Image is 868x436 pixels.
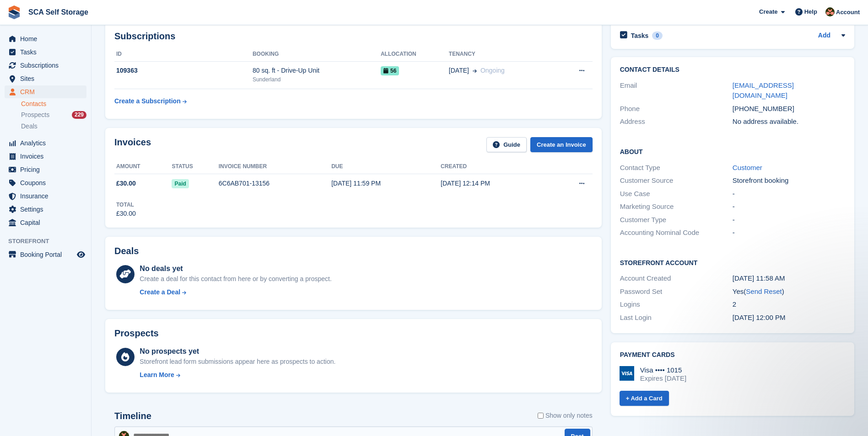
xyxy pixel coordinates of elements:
a: Preview store [75,249,86,260]
div: 109363 [114,66,253,75]
span: Analytics [20,137,75,149]
div: Learn More [140,370,174,380]
div: 2 [733,299,845,310]
div: 80 sq. ft - Drive-Up Unit [253,66,381,75]
a: menu [5,59,86,72]
span: Tasks [20,46,75,58]
a: menu [5,85,86,98]
a: menu [5,216,86,229]
a: menu [5,46,86,58]
div: No deals yet [140,263,331,274]
div: [DATE] 12:14 PM [441,179,550,188]
th: Booking [253,47,381,62]
input: Show only notes [538,411,544,420]
div: Use Case [620,189,733,199]
a: menu [5,72,86,85]
a: Guide [486,137,527,152]
div: Address [620,117,733,127]
div: 229 [72,111,86,119]
span: Capital [20,216,75,229]
h2: Prospects [114,328,159,339]
span: 56 [381,66,399,75]
a: Customer [733,164,762,171]
div: Storefront booking [733,175,845,186]
div: Accounting Nominal Code [620,228,733,238]
span: Invoices [20,150,75,163]
th: Tenancy [449,47,556,62]
div: Customer Type [620,215,733,225]
img: Visa Logo [620,366,634,381]
h2: Subscriptions [114,31,593,42]
a: Contacts [21,100,86,108]
label: Show only notes [538,411,593,420]
div: Storefront lead form submissions appear here as prospects to action. [140,357,335,367]
a: SCA Self Storage [25,5,92,20]
h2: Invoices [114,137,151,152]
a: Prospects 229 [21,110,86,120]
span: Settings [20,203,75,216]
span: Home [20,32,75,45]
div: Password Set [620,287,733,297]
span: Storefront [8,237,91,246]
h2: Deals [114,246,139,256]
span: Account [836,8,860,17]
a: Deals [21,122,86,131]
span: Subscriptions [20,59,75,72]
img: stora-icon-8386f47178a22dfd0bd8f6a31ec36ba5ce8667c1dd55bd0f319d3a0aa187defe.svg [7,5,21,19]
div: £30.00 [116,209,136,218]
div: 6C6AB701-13156 [219,179,331,188]
div: Email [620,80,733,101]
div: Visa •••• 1015 [640,366,686,374]
a: Learn More [140,370,335,380]
div: Account Created [620,273,733,284]
a: [EMAIL_ADDRESS][DOMAIN_NAME] [733,81,794,100]
span: Ongoing [480,67,505,74]
span: Sites [20,72,75,85]
span: CRM [20,85,75,98]
span: Booking Portal [20,248,75,261]
span: Prospects [21,111,49,119]
th: Created [441,160,550,174]
h2: Payment cards [620,351,845,359]
div: - [733,215,845,225]
a: menu [5,203,86,216]
a: Send Reset [746,287,782,295]
div: Customer Source [620,175,733,186]
span: £30.00 [116,179,136,188]
div: Contact Type [620,163,733,173]
a: Add [818,31,830,41]
div: [DATE] 11:58 AM [733,273,845,284]
div: Logins [620,299,733,310]
div: Create a Deal [140,287,180,297]
a: menu [5,32,86,45]
a: menu [5,248,86,261]
div: Create a deal for this contact from here or by converting a prospect. [140,274,331,284]
time: 2025-09-21 11:00:21 UTC [733,314,786,321]
a: menu [5,176,86,189]
a: Create a Deal [140,287,331,297]
div: Total [116,201,136,209]
th: Invoice number [219,160,331,174]
th: Allocation [381,47,449,62]
span: Insurance [20,190,75,202]
div: Yes [733,287,845,297]
div: No address available. [733,117,845,127]
div: [DATE] 11:59 PM [331,179,441,188]
span: Help [804,7,817,16]
h2: About [620,147,845,156]
div: 0 [652,32,663,40]
span: [DATE] [449,66,469,75]
span: Coupons [20,176,75,189]
div: Sunderland [253,75,381,84]
h2: Timeline [114,411,151,421]
div: - [733,228,845,238]
div: Marketing Source [620,202,733,212]
div: Expires [DATE] [640,374,686,383]
div: Phone [620,104,733,114]
span: Paid [172,179,189,188]
th: Amount [114,160,172,174]
a: Create an Invoice [530,137,593,152]
a: menu [5,137,86,149]
h2: Tasks [631,32,649,40]
a: menu [5,150,86,163]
